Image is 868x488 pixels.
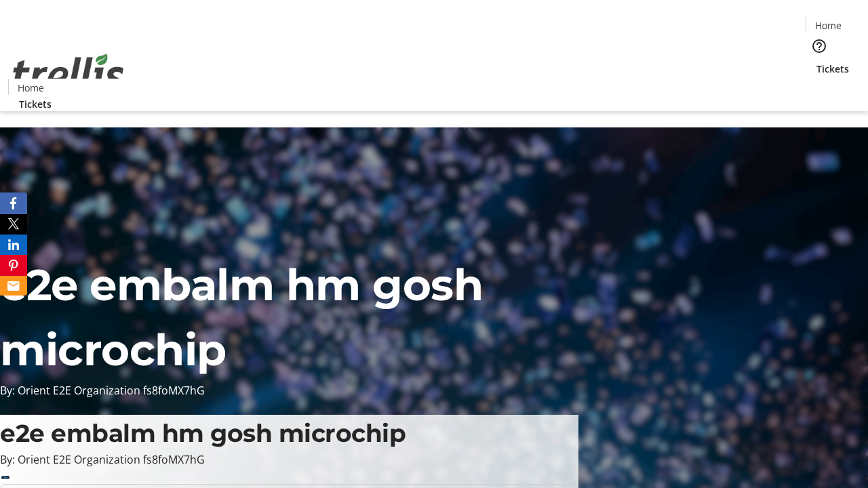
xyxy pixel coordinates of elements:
[806,62,860,76] a: Tickets
[8,97,62,111] a: Tickets
[806,76,833,103] button: Cart
[806,18,850,33] a: Home
[816,62,849,76] span: Tickets
[8,39,129,106] img: Orient E2E Organization fs8foMX7hG's Logo
[9,81,52,95] a: Home
[19,97,52,111] span: Tickets
[806,33,833,60] button: Help
[815,18,842,33] span: Home
[18,81,44,95] span: Home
